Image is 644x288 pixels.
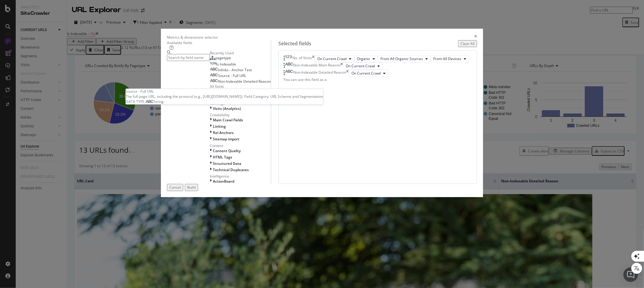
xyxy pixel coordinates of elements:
span: DATA TYPE: [126,99,146,104]
div: You can use this field as a [284,77,472,82]
div: times [340,62,343,70]
div: times [312,55,315,62]
div: Crawlability [210,112,271,117]
div: Non-Indexable Detailed Reason [293,70,346,77]
button: Clear All [458,40,477,47]
span: On Current Crawl [346,63,375,69]
div: times [474,35,477,40]
div: times [346,70,349,77]
span: Non-Indexable Detailed Reason [218,79,271,84]
button: Build [185,184,198,191]
div: Cancel [169,185,181,190]
div: The full page URL, including the protocol (e.g., [URL][DOMAIN_NAME]). Field Category: URL Scheme ... [126,94,323,99]
span: String [154,99,164,104]
div: Selected fields [278,40,311,47]
span: Visits (Analytics) [213,106,241,111]
div: Source - Full URL [126,89,323,94]
span: Content Quality [213,148,241,153]
div: Open Intercom Messenger [623,267,638,282]
span: ActionBoard [213,179,234,184]
div: Non-Indexable Main ReasontimesOn Current Crawl [284,62,472,70]
button: Organic [354,55,378,62]
span: Is Indexable [216,62,236,67]
span: Main Crawl Fields [213,117,243,123]
div: Non-Indexable Detailed ReasontimesOn Current Crawl [284,70,472,77]
button: From All Organic Sources [378,55,431,62]
div: No. of VisitstimesOn Current CrawlOrganicFrom All Organic SourcesFrom All Devices [284,55,472,62]
span: From All Organic Sources [380,56,423,61]
div: No. of Visits [292,55,312,62]
button: On Current Crawl [349,70,388,77]
div: Metrics & dimensions selector [167,35,218,40]
div: Available fields [167,40,271,45]
span: Structured Data [213,161,241,166]
span: Organic [357,56,370,61]
span: On Current Crawl [317,56,347,61]
div: All fields [210,84,271,89]
span: Sitemap import [213,136,239,142]
span: Technical Duplicates [213,167,249,172]
span: On Current Crawl [351,71,381,76]
div: Build [187,185,196,190]
span: Source - Full URL [218,73,246,78]
div: Non-Indexable Main Reason [293,62,340,70]
span: Rel Anchors [213,130,234,135]
div: Recently Used [210,50,271,56]
span: From All Devices [433,56,461,61]
button: On Current Crawl [315,55,354,62]
button: From All Devices [431,55,469,62]
div: modal [161,29,483,197]
div: Clear All [460,41,475,46]
span: pagetype [215,55,231,60]
div: Intelligence [210,174,271,179]
span: Linking [213,124,226,129]
div: Content [210,143,271,148]
button: On Current Crawl [343,62,383,70]
span: Inlinks - Anchor Text [218,67,252,72]
input: Search by field name [167,54,210,61]
button: Cancel [167,184,183,191]
span: HTML Tags [213,155,232,160]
